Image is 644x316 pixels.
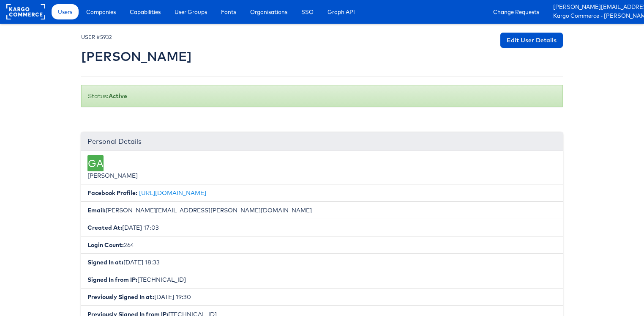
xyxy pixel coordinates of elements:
[81,132,563,151] div: Personal Details
[81,201,563,219] li: [PERSON_NAME][EMAIL_ADDRESS][PERSON_NAME][DOMAIN_NAME]
[553,3,638,12] a: [PERSON_NAME][EMAIL_ADDRESS][PERSON_NAME][DOMAIN_NAME]
[500,33,563,48] a: Edit User Details
[123,4,167,19] a: Capabilities
[87,155,104,171] div: GA
[327,8,355,16] span: Graph API
[87,189,137,197] b: Facebook Profile:
[215,4,243,19] a: Fonts
[87,206,106,214] b: Email:
[81,151,563,184] li: [PERSON_NAME]
[81,34,112,40] small: USER #5932
[321,4,361,19] a: Graph API
[301,8,314,16] span: SSO
[244,4,294,19] a: Organisations
[58,8,72,16] span: Users
[87,276,137,283] b: Signed In from IP:
[175,8,207,16] span: User Groups
[139,189,206,197] a: [URL][DOMAIN_NAME]
[81,253,563,271] li: [DATE] 18:33
[87,241,124,249] b: Login Count:
[81,236,563,254] li: 264
[487,4,546,19] a: Change Requests
[295,4,320,19] a: SSO
[553,12,638,21] a: Kargo Commerce - [PERSON_NAME]
[80,4,122,19] a: Companies
[87,224,122,231] b: Created At:
[87,258,123,266] b: Signed In at:
[221,8,236,16] span: Fonts
[168,4,213,19] a: User Groups
[86,8,116,16] span: Companies
[81,288,563,306] li: [DATE] 19:30
[87,293,154,301] b: Previously Signed In at:
[81,271,563,289] li: [TECHNICAL_ID]
[52,4,79,19] a: Users
[81,49,192,63] h2: [PERSON_NAME]
[130,8,161,16] span: Capabilities
[81,85,563,107] div: Status:
[109,92,127,100] b: Active
[81,219,563,236] li: [DATE] 17:03
[250,8,287,16] span: Organisations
